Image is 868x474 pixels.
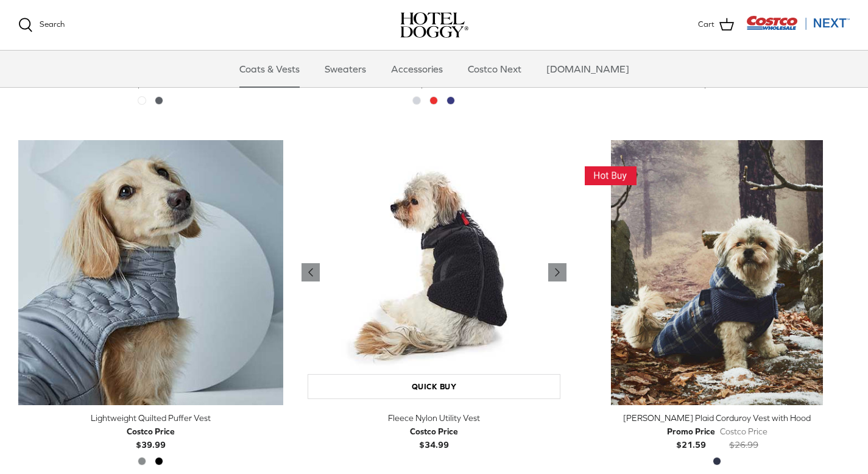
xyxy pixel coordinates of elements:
a: Visit Costco Next [746,23,850,32]
img: This Item Is A Hot Buy! Get it While the Deal is Good! [585,166,637,185]
b: $39.99 [127,425,175,450]
a: hoteldoggy.com hoteldoggycom [400,12,468,38]
a: Lightweight Quilted Puffer Vest [18,140,283,405]
span: Cart [698,18,715,31]
a: Previous [302,263,320,281]
a: Sweaters [314,51,377,87]
a: Fleece Nylon Utility Vest Costco Price$34.99 [302,411,566,452]
a: Quick buy [308,374,560,399]
b: $21.59 [667,425,715,450]
a: Previous [548,263,566,281]
a: Coats & Vests [228,51,311,87]
a: [DOMAIN_NAME] [535,51,640,87]
div: Costco Price [127,425,175,438]
a: [PERSON_NAME] Plaid Corduroy Vest with Hood Promo Price$21.59 Costco Price$26.99 [585,411,850,452]
div: Lightweight Quilted Puffer Vest [18,411,283,425]
div: [PERSON_NAME] Plaid Corduroy Vest with Hood [585,411,850,425]
a: Search [18,18,65,32]
a: Accessories [380,51,454,87]
div: Fleece Nylon Utility Vest [302,411,566,425]
a: Fleece Nylon Utility Vest [302,140,566,405]
img: Costco Next [746,15,850,30]
a: Costco Next [457,51,532,87]
div: Costco Price [410,425,458,438]
span: Search [40,19,65,29]
a: Melton Plaid Corduroy Vest with Hood [585,140,850,405]
img: hoteldoggycom [400,12,468,38]
a: Lightweight Quilted Puffer Vest Costco Price$39.99 [18,411,283,452]
div: Promo Price [667,425,715,438]
b: $34.99 [410,425,458,450]
s: $26.99 [729,440,758,450]
div: Costco Price [720,425,767,438]
a: Cart [698,17,734,33]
